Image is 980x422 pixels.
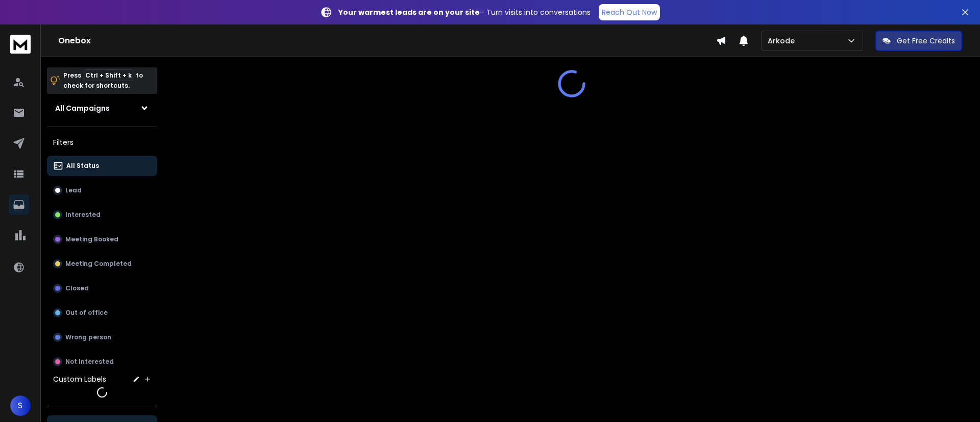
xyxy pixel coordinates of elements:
button: Meeting Booked [47,229,157,250]
button: All Campaigns [47,98,157,118]
p: Not Interested [65,358,114,366]
button: Meeting Completed [47,254,157,274]
p: All Status [66,162,99,170]
p: Interested [65,211,101,219]
img: logo [10,35,31,54]
h3: Filters [47,135,157,150]
p: Out of office [65,309,108,317]
button: S [10,395,31,416]
strong: Your warmest leads are on your site [338,7,480,17]
button: Out of office [47,303,157,323]
button: All Status [47,156,157,176]
p: – Turn visits into conversations [338,7,591,17]
h1: All Campaigns [55,103,110,113]
h3: Custom Labels [53,374,106,384]
p: Press to check for shortcuts. [63,70,143,91]
p: Wrong person [65,333,111,341]
button: Closed [47,278,157,299]
p: Lead [65,186,82,194]
span: Ctrl + Shift + k [84,69,133,81]
p: Closed [65,284,89,292]
h1: Onebox [58,35,716,47]
p: Arkode [768,36,799,46]
button: Wrong person [47,327,157,347]
button: Lead [47,180,157,201]
p: Meeting Booked [65,235,118,243]
button: Interested [47,205,157,225]
button: Not Interested [47,352,157,372]
p: Meeting Completed [65,260,132,268]
a: Reach Out Now [599,4,660,20]
p: Reach Out Now [602,7,657,17]
p: Get Free Credits [897,36,955,46]
button: Get Free Credits [875,31,962,51]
